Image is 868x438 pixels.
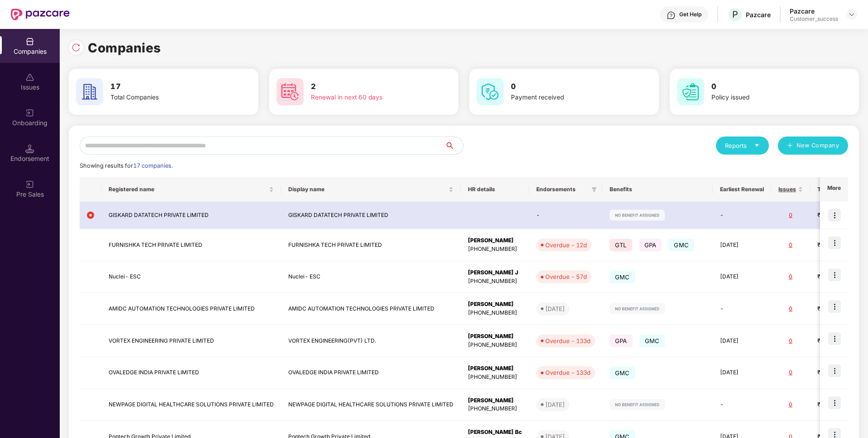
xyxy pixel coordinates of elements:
span: Endorsements [536,186,588,193]
div: [PHONE_NUMBER] [468,341,522,349]
td: [DATE] [713,261,771,293]
div: 0 [778,337,803,345]
span: GMC [610,271,635,283]
div: Total Companies [110,93,224,103]
div: [PERSON_NAME] [468,332,522,341]
div: [PERSON_NAME] [468,396,522,405]
td: [DATE] [713,357,771,389]
td: VORTEX ENGINEERING(PVT) LTD. [281,325,461,357]
span: filter [590,184,599,195]
h3: 17 [110,81,224,93]
td: GISKARD DATATECH PRIVATE LIMITED [281,202,461,229]
td: - [529,202,602,229]
td: Nuclei- ESC [281,261,461,293]
td: OVALEDGE INDIA PRIVATE LIMITED [101,357,281,389]
img: New Pazcare Logo [11,9,70,20]
span: Display name [288,186,447,193]
h1: Companies [88,38,161,58]
img: icon [828,364,841,377]
h3: 0 [511,81,625,93]
div: 0 [778,241,803,250]
span: GTL [610,239,632,251]
span: GPA [610,334,633,347]
th: Benefits [602,177,713,202]
div: Payment received [511,93,625,103]
img: svg+xml;base64,PHN2ZyB4bWxucz0iaHR0cDovL3d3dy53My5vcmcvMjAwMC9zdmciIHdpZHRoPSI2MCIgaGVpZ2h0PSI2MC... [76,78,103,105]
div: [PHONE_NUMBER] [468,405,522,413]
img: svg+xml;base64,PHN2ZyB4bWxucz0iaHR0cDovL3d3dy53My5vcmcvMjAwMC9zdmciIHdpZHRoPSIxMiIgaGVpZ2h0PSIxMi... [87,212,94,219]
div: [PERSON_NAME] [468,236,522,245]
div: ₹11,74,148.38 [817,337,863,345]
div: ₹0 [817,211,863,220]
td: NEWPAGE DIGITAL HEALTHCARE SOLUTIONS PRIVATE LIMITED [281,389,461,421]
div: 0 [778,368,803,377]
span: Showing results for [80,162,173,169]
span: search [444,142,463,149]
span: Issues [778,186,796,193]
img: svg+xml;base64,PHN2ZyB4bWxucz0iaHR0cDovL3d3dy53My5vcmcvMjAwMC9zdmciIHdpZHRoPSIxMjIiIGhlaWdodD0iMj... [610,303,665,314]
img: icon [828,300,841,313]
th: Issues [771,177,810,202]
img: svg+xml;base64,PHN2ZyB3aWR0aD0iMjAiIGhlaWdodD0iMjAiIHZpZXdCb3g9IjAgMCAyMCAyMCIgZmlsbD0ibm9uZSIgeG... [25,180,34,189]
div: Overdue - 57d [545,272,587,281]
td: Nuclei- ESC [101,261,281,293]
td: - [713,293,771,325]
div: Overdue - 133d [545,368,591,377]
img: icon [828,209,841,221]
span: GMC [610,367,635,379]
div: Policy issued [711,93,825,103]
span: filter [591,187,597,192]
span: GMC [668,239,694,251]
img: svg+xml;base64,PHN2ZyB3aWR0aD0iMjAiIGhlaWdodD0iMjAiIHZpZXdCb3g9IjAgMCAyMCAyMCIgZmlsbD0ibm9uZSIgeG... [25,108,34,118]
div: ₹28,17,206.34 [817,241,863,250]
img: svg+xml;base64,PHN2ZyB4bWxucz0iaHR0cDovL3d3dy53My5vcmcvMjAwMC9zdmciIHdpZHRoPSI2MCIgaGVpZ2h0PSI2MC... [277,78,304,105]
span: GMC [639,334,665,347]
span: Registered name [109,186,267,193]
img: svg+xml;base64,PHN2ZyB4bWxucz0iaHR0cDovL3d3dy53My5vcmcvMjAwMC9zdmciIHdpZHRoPSI2MCIgaGVpZ2h0PSI2MC... [677,78,704,105]
div: ₹0 [817,305,863,313]
th: Earliest Renewal [713,177,771,202]
span: 17 companies. [133,162,173,169]
span: GPA [639,239,662,251]
div: [PHONE_NUMBER] [468,277,522,286]
div: [PHONE_NUMBER] [468,373,522,381]
div: [PERSON_NAME] [468,300,522,309]
img: svg+xml;base64,PHN2ZyB3aWR0aD0iMTQuNSIgaGVpZ2h0PSIxNC41IiB2aWV3Qm94PSIwIDAgMTYgMTYiIGZpbGw9Im5vbm... [25,144,34,153]
th: HR details [461,177,529,202]
th: Display name [281,177,461,202]
img: svg+xml;base64,PHN2ZyBpZD0iRHJvcGRvd24tMzJ4MzIiIHhtbG5zPSJodHRwOi8vd3d3LnczLm9yZy8yMDAwL3N2ZyIgd2... [848,11,855,18]
th: Registered name [101,177,281,202]
div: [PERSON_NAME] Bc [468,428,522,437]
th: More [820,177,848,202]
div: [PHONE_NUMBER] [468,245,522,254]
img: svg+xml;base64,PHN2ZyBpZD0iSGVscC0zMngzMiIgeG1sbnM9Imh0dHA6Ly93d3cudzMub3JnLzIwMDAvc3ZnIiB3aWR0aD... [667,11,676,20]
div: 0 [778,273,803,281]
img: svg+xml;base64,PHN2ZyB4bWxucz0iaHR0cDovL3d3dy53My5vcmcvMjAwMC9zdmciIHdpZHRoPSIxMjIiIGhlaWdodD0iMj... [610,399,665,410]
div: Customer_success [790,15,838,23]
img: icon [828,268,841,281]
img: svg+xml;base64,PHN2ZyB4bWxucz0iaHR0cDovL3d3dy53My5vcmcvMjAwMC9zdmciIHdpZHRoPSI2MCIgaGVpZ2h0PSI2MC... [477,78,504,105]
img: svg+xml;base64,PHN2ZyB4bWxucz0iaHR0cDovL3d3dy53My5vcmcvMjAwMC9zdmciIHdpZHRoPSIxMjIiIGhlaWdodD0iMj... [610,210,665,221]
td: - [713,202,771,229]
div: [DATE] [545,304,565,313]
img: svg+xml;base64,PHN2ZyBpZD0iQ29tcGFuaWVzIiB4bWxucz0iaHR0cDovL3d3dy53My5vcmcvMjAwMC9zdmciIHdpZHRoPS... [25,37,34,46]
span: Total Premium [817,186,856,193]
span: P [732,9,738,20]
button: plusNew Company [778,137,848,155]
div: Reports [725,141,760,150]
td: AMIDC AUTOMATION TECHNOLOGIES PRIVATE LIMITED [101,293,281,325]
td: OVALEDGE INDIA PRIVATE LIMITED [281,357,461,389]
div: [PERSON_NAME] J [468,268,522,277]
h3: 0 [711,81,825,93]
div: Overdue - 133d [545,336,591,345]
div: 0 [778,305,803,313]
div: Renewal in next 60 days [311,93,425,103]
td: NEWPAGE DIGITAL HEALTHCARE SOLUTIONS PRIVATE LIMITED [101,389,281,421]
td: AMIDC AUTOMATION TECHNOLOGIES PRIVATE LIMITED [281,293,461,325]
span: New Company [796,141,839,150]
img: svg+xml;base64,PHN2ZyBpZD0iUmVsb2FkLTMyeDMyIiB4bWxucz0iaHR0cDovL3d3dy53My5vcmcvMjAwMC9zdmciIHdpZH... [72,43,81,52]
div: Pazcare [790,7,838,15]
td: [DATE] [713,325,771,357]
img: icon [828,396,841,409]
span: caret-down [754,142,760,148]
